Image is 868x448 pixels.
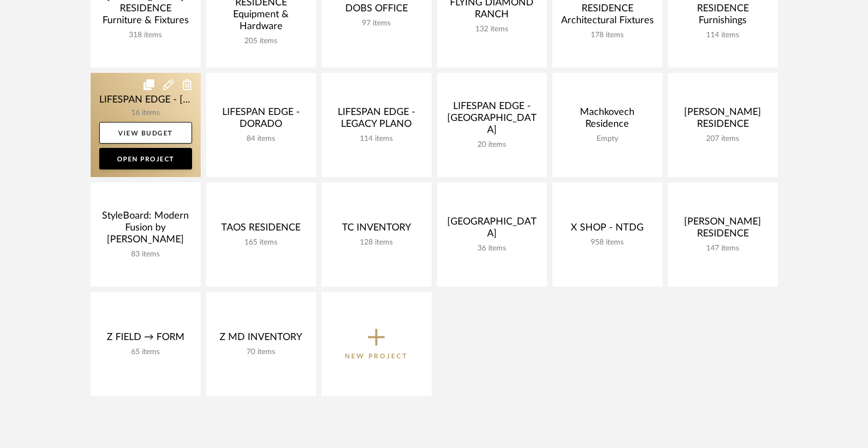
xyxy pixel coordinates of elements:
[99,348,192,357] div: 65 items
[561,106,654,134] div: Machkovech Residence
[330,106,423,134] div: LIFESPAN EDGE - LEGACY PLANO
[676,106,769,134] div: [PERSON_NAME] RESIDENCE
[561,134,654,144] div: Empty
[676,134,769,144] div: 207 items
[676,244,769,253] div: 147 items
[215,37,307,46] div: 205 items
[99,122,192,144] a: View Budget
[330,19,423,28] div: 97 items
[330,238,423,247] div: 128 items
[330,222,423,238] div: TC INVENTORY
[99,148,192,169] a: Open Project
[446,140,538,150] div: 20 items
[215,348,307,357] div: 70 items
[446,25,538,34] div: 132 items
[99,331,192,348] div: Z FIELD → FORM
[215,134,307,144] div: 84 items
[345,351,408,362] p: New Project
[330,3,423,19] div: DOBS OFFICE
[676,216,769,244] div: [PERSON_NAME] RESIDENCE
[322,292,432,396] button: New Project
[446,216,538,244] div: [GEOGRAPHIC_DATA]
[99,250,192,259] div: 83 items
[99,210,192,250] div: StyleBoard: Modern Fusion by [PERSON_NAME]
[446,100,538,140] div: LIFESPAN EDGE - [GEOGRAPHIC_DATA]
[215,238,307,247] div: 165 items
[215,222,307,238] div: TAOS RESIDENCE
[561,238,654,247] div: 958 items
[446,244,538,253] div: 36 items
[99,31,192,40] div: 318 items
[676,31,769,40] div: 114 items
[561,31,654,40] div: 178 items
[215,106,307,134] div: LIFESPAN EDGE - DORADO
[561,222,654,238] div: X SHOP - NTDG
[330,134,423,144] div: 114 items
[215,331,307,348] div: Z MD INVENTORY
